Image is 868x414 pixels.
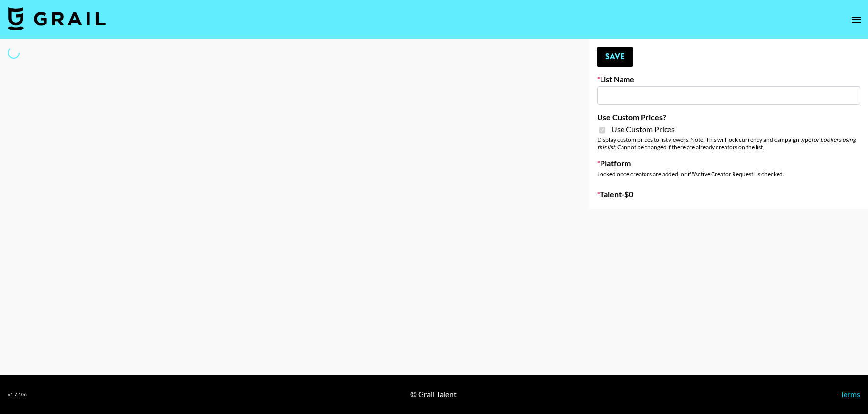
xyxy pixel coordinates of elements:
img: Grail Talent [8,7,106,30]
div: v 1.7.106 [8,391,27,398]
label: Talent - $ 0 [597,189,860,199]
button: Save [597,47,633,67]
a: Terms [840,390,860,399]
div: Locked once creators are added, or if "Active Creator Request" is checked. [597,170,860,178]
label: Platform [597,159,860,168]
label: List Name [597,74,860,84]
span: Use Custom Prices [611,124,675,134]
em: for bookers using this list [597,136,856,151]
div: Display custom prices to list viewers. Note: This will lock currency and campaign type . Cannot b... [597,136,860,151]
div: © Grail Talent [410,390,457,399]
label: Use Custom Prices? [597,113,860,122]
button: open drawer [846,10,866,29]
